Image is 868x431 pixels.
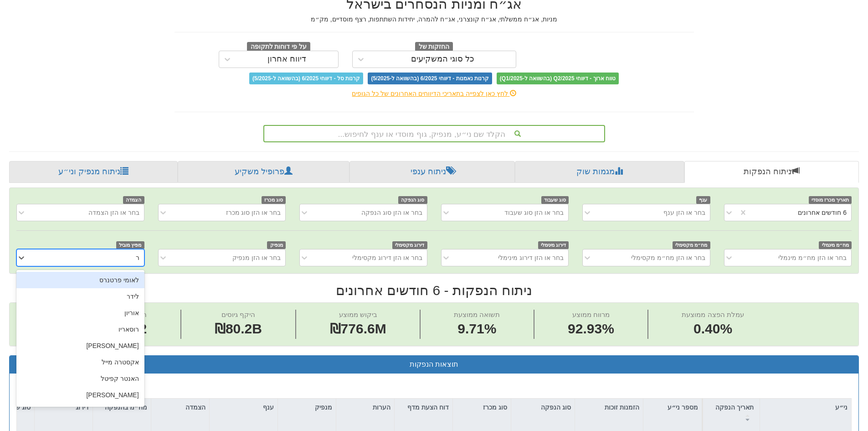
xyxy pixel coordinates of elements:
span: היקף גיוסים [221,311,255,318]
div: סוג הנפקה [511,399,575,416]
div: דירוג [35,399,92,416]
h2: ניתוח הנפקות - 6 חודשים אחרונים [9,283,859,298]
div: סוג מכרז [453,399,511,416]
div: [PERSON_NAME] [16,387,144,403]
span: החזקות של [415,42,453,52]
a: ניתוח ענפי [349,161,515,183]
div: אקסטרה מייל [16,354,144,370]
span: ₪80.2B [215,321,262,336]
div: אוריון [16,305,144,321]
span: קרנות סל - דיווחי 6/2025 (בהשוואה ל-5/2025) [249,73,363,84]
div: בחר או הזן סוג מכרז [226,208,281,217]
div: הזמנות זוכות [575,399,643,416]
span: ענף [696,196,710,204]
div: בחר או הזן מח״מ מקסימלי [631,253,705,262]
a: פרופיל משקיע [178,161,349,183]
a: ניתוח מנפיק וני״ע [9,161,178,183]
div: דיווח אחרון [267,55,306,64]
span: טווח ארוך - דיווחי Q2/2025 (בהשוואה ל-Q1/2025) [497,73,619,84]
div: ענף [210,399,277,416]
div: בחר או הזן דירוג מקסימלי [352,253,422,262]
span: תשואה ממוצעת [454,311,500,318]
span: ביקוש ממוצע [339,311,377,318]
div: בחר או הזן מח״מ מינמלי [778,253,847,262]
div: מספר ני״ע [643,399,702,416]
div: בחר או הזן הצמדה [88,208,139,217]
div: 6 חודשים אחרונים [798,208,847,217]
span: 0.40% [682,319,744,339]
div: מנפיק [278,399,336,416]
div: הקלד שם ני״ע, מנפיק, גוף מוסדי או ענף לחיפוש... [264,126,604,141]
span: מנפיק [267,241,286,249]
a: ניתוח הנפקות [684,161,859,183]
div: הערות [336,399,394,416]
div: דוח הצעת מדף [395,399,452,426]
div: לידר [16,288,144,305]
span: דירוג מינימלי [538,241,569,249]
div: מח״מ בהנפקה [93,399,151,426]
div: לחץ כאן לצפייה בתאריכי הדיווחים האחרונים של כל הגופים [168,89,701,98]
span: דירוג מקסימלי [392,241,427,249]
span: מח״מ מקסימלי [673,241,710,249]
span: 9.71% [454,319,500,339]
span: על פי דוחות לתקופה [247,42,310,52]
span: 92.93% [568,319,614,339]
div: כל סוגי המשקיעים [411,55,474,64]
div: בחר או הזן מנפיק [232,253,281,262]
div: אר.אי [16,403,144,420]
div: בחר או הזן ענף [663,208,705,217]
span: סוג שעבוד [541,196,569,204]
div: הצמדה [151,399,209,416]
div: ני״ע [760,399,851,416]
div: [PERSON_NAME] [16,338,144,354]
span: תאריך מכרז מוסדי [809,196,852,204]
span: מפיץ מוביל [116,241,144,249]
div: בחר או הזן סוג שעבוד [504,208,564,217]
span: מרווח ממוצע [572,311,610,318]
span: הצמדה [123,196,144,204]
a: מגמות שוק [515,161,684,183]
span: מח״מ מינמלי [819,241,852,249]
span: סוג הנפקה [398,196,427,204]
h3: תוצאות הנפקות [16,360,852,369]
span: סוג מכרז [262,196,286,204]
span: עמלת הפצה ממוצעת [682,311,744,318]
div: תאריך הנפקה [703,399,760,426]
div: לאומי פרטנרס [16,272,144,288]
div: בחר או הזן דירוג מינימלי [498,253,564,262]
span: ₪776.6M [330,321,386,336]
div: רוסאריו [16,321,144,338]
div: בחר או הזן סוג הנפקה [361,208,422,217]
span: קרנות נאמנות - דיווחי 6/2025 (בהשוואה ל-5/2025) [368,73,492,84]
h5: מניות, אג״ח ממשלתי, אג״ח קונצרני, אג״ח להמרה, יחידות השתתפות, רצף מוסדיים, מק״מ [175,16,694,23]
div: האנטר קפיטל [16,370,144,387]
